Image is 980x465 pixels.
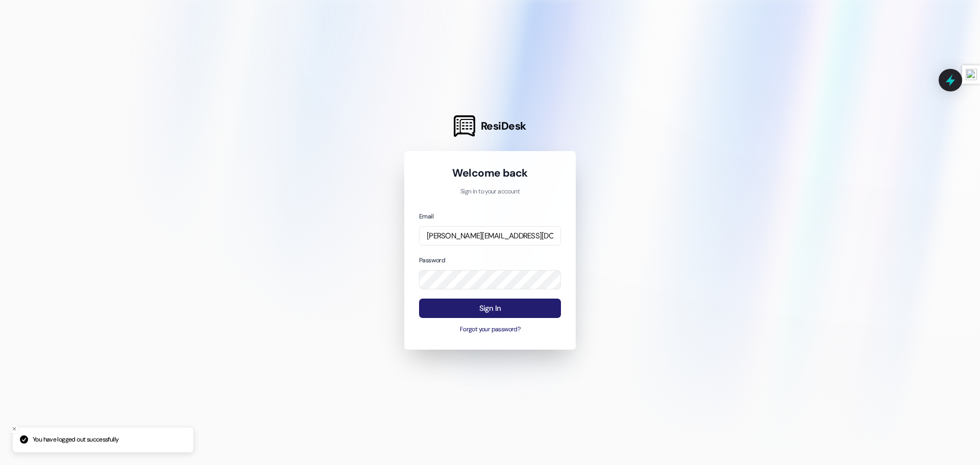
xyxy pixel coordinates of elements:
[9,424,19,434] button: Close toast
[419,187,561,197] p: Sign in to your account
[419,325,561,334] button: Forgot your password?
[419,212,433,221] label: Email
[419,299,561,319] button: Sign In
[419,166,561,180] h1: Welcome back
[419,256,445,264] label: Password
[419,226,561,246] input: name@example.com
[454,115,475,137] img: ResiDesk Logo
[481,119,526,133] span: ResiDesk
[33,435,118,445] p: You have logged out successfully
